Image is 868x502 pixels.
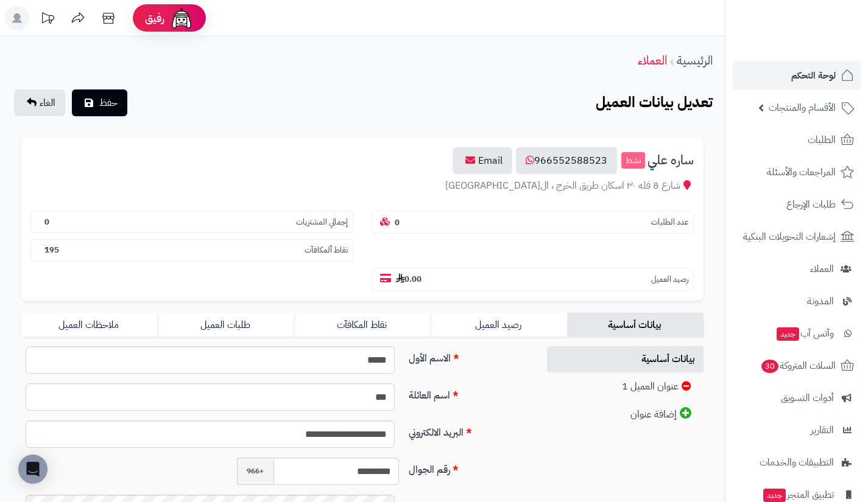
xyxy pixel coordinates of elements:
button: حفظ [72,89,127,116]
b: 0 [44,216,49,228]
b: 195 [44,244,59,256]
b: تعديل بيانات العميل [596,91,713,113]
a: التطبيقات والخدمات [733,448,861,477]
a: نقاط المكافآت [294,313,431,337]
img: logo-2.png [785,12,856,38]
label: اسم العائلة [404,383,533,403]
span: جديد [777,327,799,341]
a: المراجعات والأسئلة [733,158,861,187]
span: المراجعات والأسئلة [767,164,836,181]
a: 966552588523 [516,147,617,174]
span: السلات المتروكة [760,357,836,374]
a: طلبات العميل [158,313,294,337]
span: 30 [761,359,780,374]
a: رصيد العميل [431,313,567,337]
a: العملاء [733,254,861,284]
a: العملاء [638,51,667,69]
a: إشعارات التحويلات البنكية [733,222,861,251]
a: بيانات أساسية [567,313,704,337]
label: الاسم الأول [404,346,533,366]
small: رصيد العميل [651,274,688,285]
span: طلبات الإرجاع [786,196,836,213]
span: رفيق [145,11,164,26]
a: عنوان العميل 1 [547,374,704,400]
label: البريد الالكتروني [404,420,533,440]
a: تحديثات المنصة [32,6,63,33]
a: بيانات أساسية [547,346,704,372]
span: التقارير [811,422,834,439]
a: المدونة [733,287,861,316]
span: أدوات التسويق [781,389,834,406]
a: طلبات الإرجاع [733,190,861,219]
span: إشعارات التحويلات البنكية [743,228,836,245]
span: الطلبات [808,131,836,148]
span: جديد [763,489,786,502]
label: رقم الجوال [404,458,533,477]
span: لوحة التحكم [791,67,836,84]
small: عدد الطلبات [651,217,688,228]
span: العملاء [810,260,834,277]
a: لوحة التحكم [733,61,861,90]
a: السلات المتروكة30 [733,351,861,380]
a: Email [453,147,512,174]
a: الرئيسية [677,51,713,69]
span: الأقسام والمنتجات [769,99,836,116]
b: 0.00 [396,273,422,285]
div: شارع 8 فله ٣٠ اسكان طريق الخرج ، ال[GEOGRAPHIC_DATA] [31,179,694,193]
a: إضافة عنوان [547,401,704,428]
small: نشط [621,152,645,169]
a: الغاء [14,89,65,116]
span: التطبيقات والخدمات [760,454,834,471]
a: أدوات التسويق [733,383,861,413]
a: الطلبات [733,125,861,155]
small: نقاط ألمكافآت [305,245,348,256]
small: إجمالي المشتريات [296,217,348,228]
b: 0 [395,217,400,228]
a: التقارير [733,416,861,445]
span: +966 [237,458,273,485]
img: ai-face.png [169,6,194,30]
span: وآتس آب [775,325,834,342]
div: Open Intercom Messenger [18,455,48,484]
span: ساره علي [647,153,694,167]
a: ملاحظات العميل [21,313,158,337]
span: المدونة [807,293,834,310]
span: الغاء [40,96,55,110]
span: حفظ [99,96,118,110]
a: وآتس آبجديد [733,319,861,348]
